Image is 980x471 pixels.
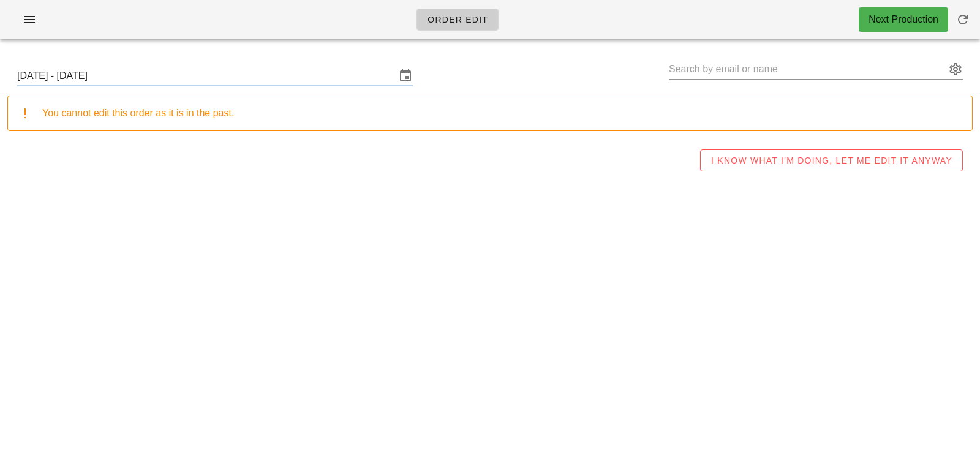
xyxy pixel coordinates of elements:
[42,108,234,118] span: You cannot edit this order as it is in the past.
[417,9,499,31] a: Order Edit
[710,156,952,165] span: I KNOW WHAT I'M DOING, LET ME EDIT IT ANYWAY
[869,12,938,27] div: Next Production
[669,59,946,79] input: Search by email or name
[948,62,963,77] button: appended action
[427,15,488,24] span: Order Edit
[700,149,963,171] button: I KNOW WHAT I'M DOING, LET ME EDIT IT ANYWAY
